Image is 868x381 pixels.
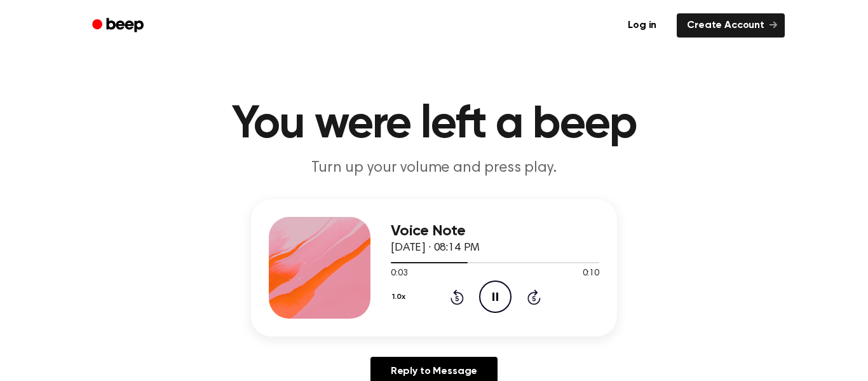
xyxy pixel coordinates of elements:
a: Log in [615,11,669,40]
button: 1.0x [391,286,410,308]
span: 0:10 [583,267,599,281]
span: 0:03 [391,267,407,281]
p: Turn up your volume and press play. [190,158,678,179]
span: [DATE] · 08:14 PM [391,242,480,254]
a: Beep [83,13,155,38]
h1: You were left a beep [109,102,759,148]
a: Create Account [677,13,785,38]
h3: Voice Note [391,223,599,240]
